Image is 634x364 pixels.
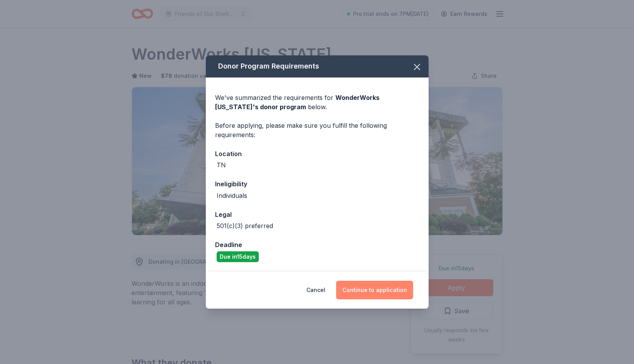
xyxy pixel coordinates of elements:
button: Cancel [306,281,325,299]
div: 501(c)(3) preferred [217,221,273,230]
div: Before applying, please make sure you fulfill the following requirements: [215,121,419,139]
div: Donor Program Requirements [206,55,429,77]
div: We've summarized the requirements for below. [215,93,419,112]
div: Individuals [217,191,247,200]
div: Location [215,149,419,159]
div: Ineligibility [215,179,419,189]
div: Legal [215,209,419,220]
div: TN [217,160,226,170]
div: Due in 15 days [217,251,259,262]
button: Continue to application [336,281,413,299]
div: Deadline [215,240,419,250]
